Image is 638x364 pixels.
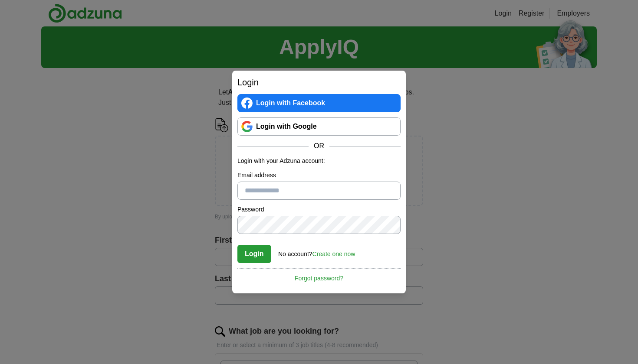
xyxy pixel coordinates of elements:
h2: Login [237,76,401,89]
div: No account? [278,244,355,259]
a: Login with Google [237,117,401,136]
button: Login [237,245,271,263]
a: Forgot password? [237,268,401,283]
p: Login with your Adzuna account: [237,156,401,166]
a: Create one now [312,250,355,257]
label: Email address [237,171,401,180]
label: Password [237,205,401,214]
a: Login with Facebook [237,94,401,112]
span: OR [309,141,329,151]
